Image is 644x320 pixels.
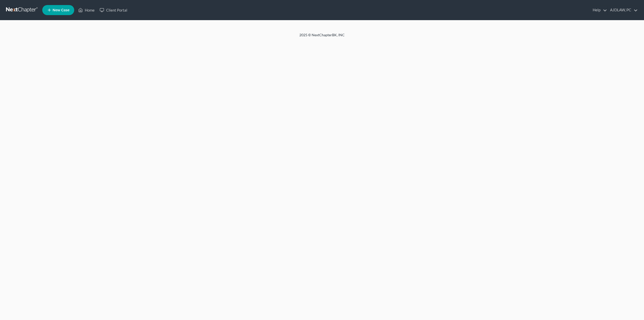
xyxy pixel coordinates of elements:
[76,6,97,15] a: Home
[97,6,130,15] a: Client Portal
[179,32,465,42] div: 2025 © NextChapterBK, INC
[608,6,638,15] a: AJDLAW, PC
[42,5,74,15] new-legal-case-button: New Case
[590,6,607,15] a: Help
